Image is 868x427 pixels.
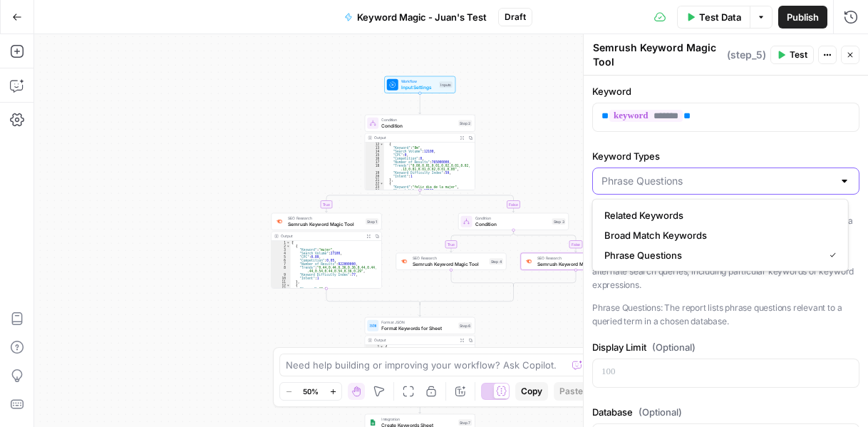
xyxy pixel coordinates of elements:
[552,218,566,225] div: Step 3
[365,189,384,192] div: 24
[559,385,583,398] span: Paste
[790,48,807,61] span: Test
[365,175,384,178] div: 20
[604,228,831,242] span: Broad Match Keywords
[365,76,475,93] div: WorkflowInput SettingsInputs
[413,255,487,261] span: SEO Research
[537,255,611,261] span: SEO Research
[374,337,455,343] div: Output
[639,405,682,419] span: (Optional)
[677,6,750,29] button: Test Data
[381,324,455,331] span: Format Keywords for Sheet
[604,208,831,222] span: Related Keywords
[475,215,549,221] span: Condition
[380,182,384,185] span: Toggle code folding, rows 22 through 31
[413,260,487,267] span: Semrush Keyword Magic Tool
[652,340,696,354] span: (Optional)
[592,84,859,98] label: Keyword
[770,46,814,64] button: Test
[286,241,291,245] span: Toggle code folding, rows 1 through 1002
[727,48,766,62] span: ( step_5 )
[365,153,384,157] div: 15
[272,241,291,245] div: 1
[366,218,378,225] div: Step 1
[272,262,291,266] div: 7
[778,6,827,29] button: Publish
[381,117,455,123] span: Condition
[699,10,741,24] span: Test Data
[286,284,291,287] span: Toggle code folding, rows 12 through 21
[365,150,384,153] div: 14
[365,164,384,171] div: 18
[592,250,859,292] p: Broad Match Keywords: The report lists broad matches and alternate search queries, including part...
[458,322,472,329] div: Step 6
[286,245,291,248] span: Toggle code folding, rows 2 through 11
[272,213,382,289] div: SEO ResearchSemrush Keyword Magic ToolStep 1Output[ { "Keyword":"mujer", "Search Volume":27100, "...
[521,253,631,270] div: SEO ResearchSemrush Keyword Magic ToolStep 5
[592,405,859,419] label: Database
[401,78,437,84] span: Workflow
[381,122,455,129] span: Condition
[326,190,420,212] g: Edge from step_2 to step_1
[419,392,421,413] g: Edge from step_6 to step_7
[439,81,453,88] div: Inputs
[272,252,291,255] div: 4
[272,259,291,262] div: 6
[396,253,507,270] div: SEO ResearchSemrush Keyword Magic ToolStep 4
[521,385,542,398] span: Copy
[515,382,548,401] button: Copy
[23,23,34,34] img: logo_orange.svg
[537,260,611,267] span: Semrush Keyword Magic Tool
[272,248,291,252] div: 3
[593,41,723,69] textarea: Semrush Keyword Magic Tool
[357,10,487,24] span: Keyword Magic - Juan's Test
[365,185,384,189] div: 23
[365,146,384,150] div: 13
[38,83,50,94] img: tab_domain_overview_orange.svg
[365,345,384,349] div: 1
[272,277,291,280] div: 10
[381,416,455,422] span: Integration
[458,120,472,126] div: Step 2
[420,190,515,212] g: Edge from step_2 to step_3
[272,287,291,291] div: 13
[601,174,833,188] input: Phrase Questions
[419,303,421,317] g: Edge from step_2-conditional-end to step_6
[592,149,859,163] label: Keyword Types
[490,258,504,264] div: Step 4
[365,317,475,393] div: Format JSONFormat Keywords for SheetStep 6Output{ "headers":[ "Keyword", "Search Volume", "CPC", ...
[365,182,384,185] div: 22
[365,157,384,160] div: 16
[475,220,549,227] span: Condition
[592,340,859,354] label: Display Limit
[514,269,577,286] g: Edge from step_5 to step_3-conditional-end
[420,284,513,305] g: Edge from step_3-conditional-end to step_2-conditional-end
[380,345,384,349] span: Toggle code folding, rows 1 through 1013
[450,230,514,252] g: Edge from step_3 to step_4
[281,233,362,239] div: Output
[272,266,291,273] div: 8
[288,215,363,221] span: SEO Research
[374,135,455,140] div: Output
[458,419,472,426] div: Step 7
[554,382,589,401] button: Paste
[381,319,455,325] span: Format JSON
[157,84,240,93] div: Keywords by Traffic
[276,218,283,225] img: 8a3tdog8tf0qdwwcclgyu02y995m
[365,143,384,146] div: 12
[336,6,495,29] button: Keyword Magic - Juan's Test
[401,258,408,265] img: 8a3tdog8tf0qdwwcclgyu02y995m
[369,419,376,426] img: Group%201%201.png
[303,386,319,397] span: 50%
[604,248,818,262] span: Phrase Questions
[365,115,475,190] div: ConditionConditionStep 2Output { "Keyword":"8m", "Search Volume":12100, "CPC":0, "Competition":0,...
[419,93,421,113] g: Edge from start to step_2
[272,273,291,277] div: 9
[380,143,384,146] span: Toggle code folding, rows 12 through 21
[787,10,819,24] span: Publish
[272,280,291,284] div: 11
[288,220,363,227] span: Semrush Keyword Magic Tool
[365,160,384,164] div: 17
[272,284,291,287] div: 12
[40,23,70,34] div: v 4.0.25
